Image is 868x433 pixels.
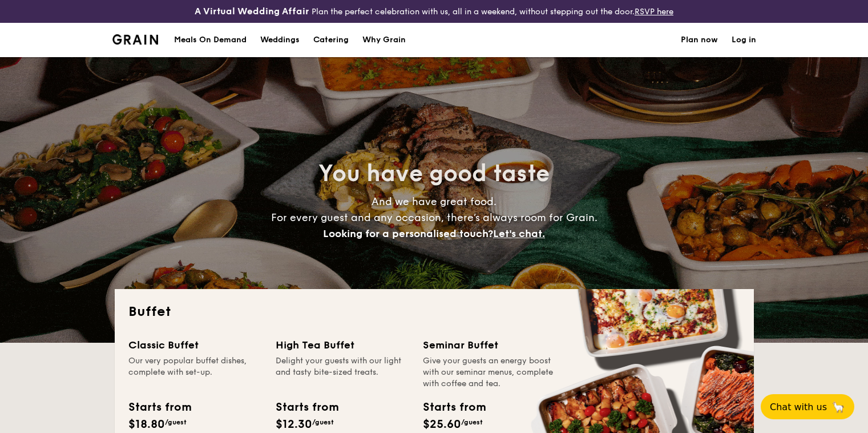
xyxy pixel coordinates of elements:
div: High Tea Buffet [276,337,409,353]
span: Let's chat. [493,227,545,240]
div: Delight your guests with our light and tasty bite-sized treats. [276,355,409,390]
div: Give your guests an energy boost with our seminar menus, complete with coffee and tea. [423,355,556,390]
button: Chat with us🦙 [761,394,854,419]
div: Starts from [423,399,485,416]
div: Weddings [260,23,300,57]
div: Seminar Buffet [423,337,556,353]
span: 🦙 [831,400,845,414]
a: Plan now [681,23,718,57]
span: $12.30 [276,418,312,431]
span: /guest [312,418,334,426]
div: Why Grain [362,23,406,57]
span: /guest [461,418,483,426]
a: Catering [306,23,356,57]
img: Grain [112,34,159,45]
a: RSVP here [635,7,673,17]
div: Starts from [276,399,338,416]
div: Our very popular buffet dishes, complete with set-up. [128,355,262,390]
a: Log in [732,23,756,57]
div: Classic Buffet [128,337,262,353]
a: Logotype [112,34,159,45]
span: Chat with us [770,402,827,412]
span: $18.80 [128,418,165,431]
a: Weddings [253,23,306,57]
div: Meals On Demand [174,23,247,57]
a: Why Grain [356,23,413,57]
span: $25.60 [423,418,461,431]
h1: Catering [313,23,349,57]
h4: A Virtual Wedding Affair [195,5,309,18]
span: /guest [165,418,187,426]
div: Plan the perfect celebration with us, all in a weekend, without stepping out the door. [145,5,724,18]
a: Meals On Demand [167,23,253,57]
div: Starts from [128,399,191,416]
h2: Buffet [128,303,740,321]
